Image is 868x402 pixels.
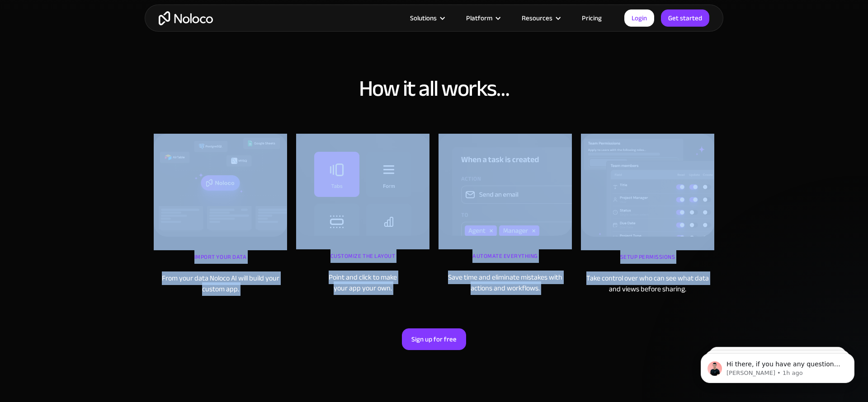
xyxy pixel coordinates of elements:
[410,12,437,24] div: Solutions
[154,273,287,294] div: From your data Noloco AI will build your custom app.
[522,12,552,24] div: Resources
[402,328,466,350] a: Sign up for free
[510,12,571,24] div: Resources
[687,334,868,397] iframe: Intercom notifications message
[624,9,654,27] a: Login
[581,250,714,273] div: Setup Permissions
[399,12,455,24] div: Solutions
[439,272,572,294] div: Save time and eliminate mistakes with actions and workflows.
[159,11,213,25] a: home
[154,250,287,273] div: iMPORT YOUR DATA
[296,272,429,294] div: Point and click to make your app your own.
[154,77,714,100] h2: How it all works…
[455,12,510,24] div: Platform
[439,249,572,272] div: Automate Everything
[661,9,709,27] a: Get started
[571,12,613,24] a: Pricing
[466,12,492,24] div: Platform
[581,273,714,294] div: Take control over who can see what data and views before sharing.
[296,249,429,272] div: Customize the layout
